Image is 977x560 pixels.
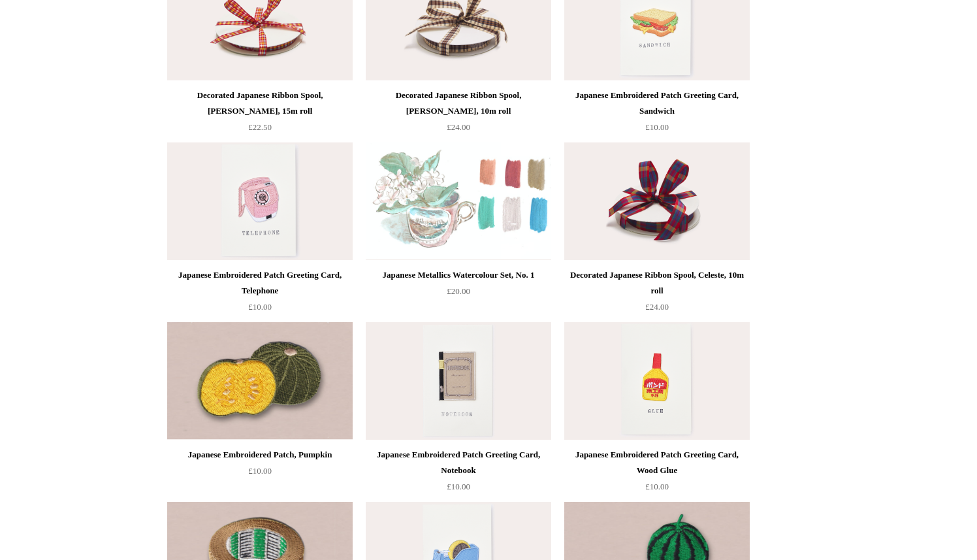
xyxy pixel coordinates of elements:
[447,482,470,491] span: £10.00
[167,88,353,141] a: Decorated Japanese Ribbon Spool, [PERSON_NAME], 15m roll £22.50
[167,322,353,440] img: Japanese Embroidered Patch, Pumpkin
[564,142,750,260] img: Decorated Japanese Ribbon Spool, Celeste, 10m roll
[447,122,470,132] span: £24.00
[366,322,551,440] a: Japanese Embroidered Patch Greeting Card, Notebook Japanese Embroidered Patch Greeting Card, Note...
[167,322,353,440] a: Japanese Embroidered Patch, Pumpkin Japanese Embroidered Patch, Pumpkin
[447,286,470,296] span: £20.00
[369,267,548,283] div: Japanese Metallics Watercolour Set, No. 1
[645,122,669,132] span: £10.00
[170,267,349,299] div: Japanese Embroidered Patch Greeting Card, Telephone
[568,267,746,299] div: Decorated Japanese Ribbon Spool, Celeste, 10m roll
[167,142,353,260] img: Japanese Embroidered Patch Greeting Card, Telephone
[248,302,272,312] span: £10.00
[366,267,551,321] a: Japanese Metallics Watercolour Set, No. 1 £20.00
[568,88,746,119] div: Japanese Embroidered Patch Greeting Card, Sandwich
[564,142,750,260] a: Decorated Japanese Ribbon Spool, Celeste, 10m roll Decorated Japanese Ribbon Spool, Celeste, 10m ...
[369,447,548,478] div: Japanese Embroidered Patch Greeting Card, Notebook
[568,447,746,478] div: Japanese Embroidered Patch Greeting Card, Wood Glue
[369,88,548,119] div: Decorated Japanese Ribbon Spool, [PERSON_NAME], 10m roll
[170,88,349,119] div: Decorated Japanese Ribbon Spool, [PERSON_NAME], 15m roll
[366,142,551,260] a: Japanese Metallics Watercolour Set, No. 1 Japanese Metallics Watercolour Set, No. 1
[564,322,750,440] a: Japanese Embroidered Patch Greeting Card, Wood Glue Japanese Embroidered Patch Greeting Card, Woo...
[564,267,750,321] a: Decorated Japanese Ribbon Spool, Celeste, 10m roll £24.00
[167,447,353,501] a: Japanese Embroidered Patch, Pumpkin £10.00
[248,466,272,476] span: £10.00
[564,322,750,440] img: Japanese Embroidered Patch Greeting Card, Wood Glue
[645,302,669,312] span: £24.00
[366,322,551,440] img: Japanese Embroidered Patch Greeting Card, Notebook
[366,88,551,141] a: Decorated Japanese Ribbon Spool, [PERSON_NAME], 10m roll £24.00
[366,142,551,260] img: Japanese Metallics Watercolour Set, No. 1
[248,122,272,132] span: £22.50
[645,482,669,491] span: £10.00
[167,142,353,260] a: Japanese Embroidered Patch Greeting Card, Telephone Japanese Embroidered Patch Greeting Card, Tel...
[564,447,750,501] a: Japanese Embroidered Patch Greeting Card, Wood Glue £10.00
[167,267,353,321] a: Japanese Embroidered Patch Greeting Card, Telephone £10.00
[170,447,349,463] div: Japanese Embroidered Patch, Pumpkin
[564,88,750,141] a: Japanese Embroidered Patch Greeting Card, Sandwich £10.00
[366,447,551,501] a: Japanese Embroidered Patch Greeting Card, Notebook £10.00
